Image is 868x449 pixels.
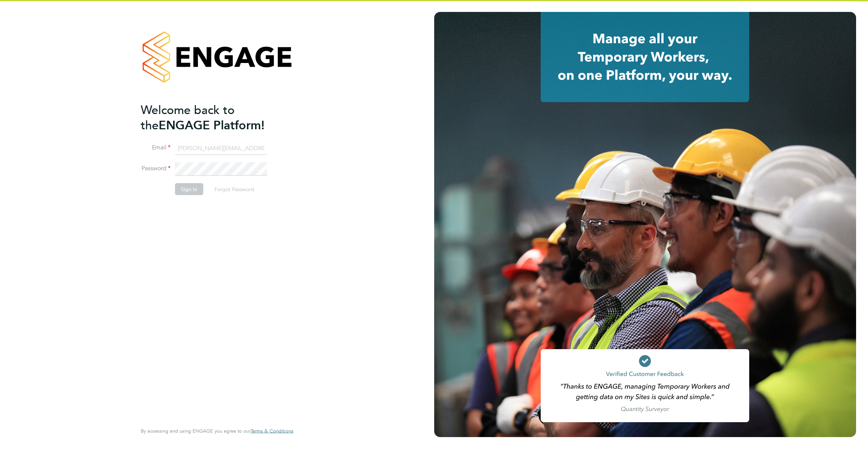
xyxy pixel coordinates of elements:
h2: ENGAGE Platform! [141,102,286,133]
a: Terms & Conditions [251,428,293,434]
span: By accessing and using ENGAGE you agree to our [141,428,293,434]
label: Password [141,165,171,173]
span: Welcome back to the [141,102,235,132]
span: Terms & Conditions [251,428,293,434]
button: Sign In [175,183,203,195]
label: Email [141,144,171,152]
button: Forgot Password [209,183,260,195]
input: Enter your work email... [175,142,267,155]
